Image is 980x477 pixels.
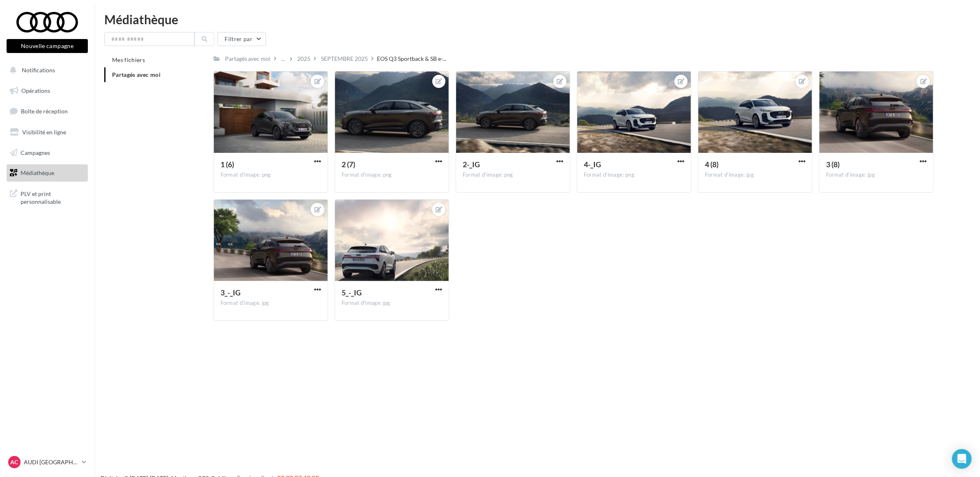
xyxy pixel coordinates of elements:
[7,454,88,470] a: AC AUDI [GEOGRAPHIC_DATA]
[826,171,927,179] div: Format d'image: jpg
[705,171,806,179] div: Format d'image: jpg
[218,32,266,46] button: Filtrer par
[463,160,480,169] span: 2-_IG
[22,67,55,74] span: Notifications
[5,164,90,182] a: Médiathèque
[5,144,90,161] a: Campagnes
[112,71,161,78] span: Partagés avec moi
[21,87,50,94] span: Opérations
[5,102,90,120] a: Boîte de réception
[321,55,368,63] div: SEPTEMBRE 2025
[220,171,321,179] div: Format d'image: png
[298,55,311,63] div: 2025
[584,160,601,169] span: 4-_IG
[21,188,85,206] span: PLV et print personnalisable
[342,160,355,169] span: 2 (7)
[5,62,86,79] button: Notifications
[584,171,684,179] div: Format d'image: png
[342,300,442,307] div: Format d'image: jpg
[5,185,90,209] a: PLV et print personnalisable
[22,129,66,136] span: Visibilité en ligne
[21,108,68,115] span: Boîte de réception
[280,53,287,65] div: ...
[220,160,234,169] span: 1 (6)
[220,300,321,307] div: Format d'image: jpg
[377,55,447,63] span: EOS Q3 Sportback & SB e-...
[342,171,442,179] div: Format d'image: png
[705,160,718,169] span: 4 (8)
[463,171,563,179] div: Format d'image: png
[7,39,88,53] button: Nouvelle campagne
[5,124,90,141] a: Visibilité en ligne
[225,55,271,63] div: Partagés avec moi
[112,56,145,63] span: Mes fichiers
[220,288,241,297] span: 3_-_IG
[826,160,840,169] span: 3 (8)
[21,169,54,176] span: Médiathèque
[5,82,90,99] a: Opérations
[104,13,970,25] div: Médiathèque
[952,449,972,469] div: Open Intercom Messenger
[342,288,362,297] span: 5_-_IG
[24,458,78,466] p: AUDI [GEOGRAPHIC_DATA]
[21,149,50,156] span: Campagnes
[11,458,18,466] span: AC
